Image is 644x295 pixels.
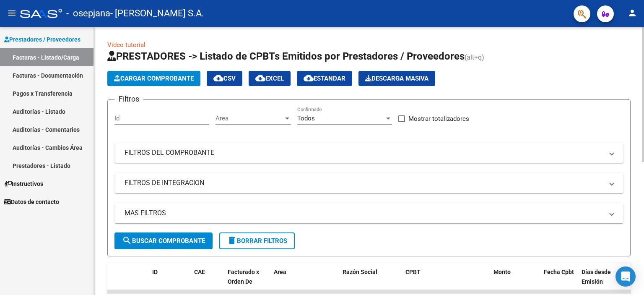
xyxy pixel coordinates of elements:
[125,148,603,157] mat-panel-title: FILTROS DEL COMPROBANTE
[114,203,623,223] mat-expansion-panel-header: MAS FILTROS
[297,115,315,122] span: Todos
[114,75,194,82] span: Cargar Comprobante
[365,75,428,82] span: Descarga Masiva
[493,269,511,275] span: Monto
[207,71,242,86] button: CSV
[255,75,284,82] span: EXCEL
[343,269,377,275] span: Razón Social
[255,73,265,83] mat-icon: cloud_download
[358,71,435,86] app-download-masive: Descarga masiva de comprobantes (adjuntos)
[615,266,636,287] div: Open Intercom Messenger
[4,35,80,44] span: Prestadores / Proveedores
[122,235,132,245] mat-icon: search
[358,71,435,86] button: Descarga Masiva
[219,232,295,249] button: Borrar Filtros
[114,143,623,163] mat-expansion-panel-header: FILTROS DEL COMPROBANTE
[274,269,286,275] span: Area
[227,235,237,245] mat-icon: delete
[107,41,145,49] a: Video tutorial
[114,173,623,193] mat-expansion-panel-header: FILTROS DE INTEGRACION
[213,75,236,82] span: CSV
[216,115,283,122] span: Area
[304,75,345,82] span: Estandar
[114,232,213,249] button: Buscar Comprobante
[228,269,259,285] span: Facturado x Orden De
[249,71,291,86] button: EXCEL
[465,53,484,61] span: (alt+q)
[152,269,158,275] span: ID
[66,4,110,23] span: - osepjana
[7,8,17,18] mat-icon: menu
[582,269,611,285] span: Días desde Emisión
[227,237,287,245] span: Borrar Filtros
[405,269,421,275] span: CPBT
[408,114,469,124] span: Mostrar totalizadores
[125,178,603,188] mat-panel-title: FILTROS DE INTEGRACION
[114,93,143,105] h3: Filtros
[194,269,205,275] span: CAE
[304,73,314,83] mat-icon: cloud_download
[627,8,637,18] mat-icon: person
[4,179,43,188] span: Instructivos
[544,269,574,275] span: Fecha Cpbt
[107,71,200,86] button: Cargar Comprobante
[110,4,204,23] span: - [PERSON_NAME] S.A.
[213,73,223,83] mat-icon: cloud_download
[297,71,352,86] button: Estandar
[107,50,465,62] span: PRESTADORES -> Listado de CPBTs Emitidos por Prestadores / Proveedores
[4,197,59,206] span: Datos de contacto
[122,237,205,245] span: Buscar Comprobante
[125,209,603,218] mat-panel-title: MAS FILTROS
